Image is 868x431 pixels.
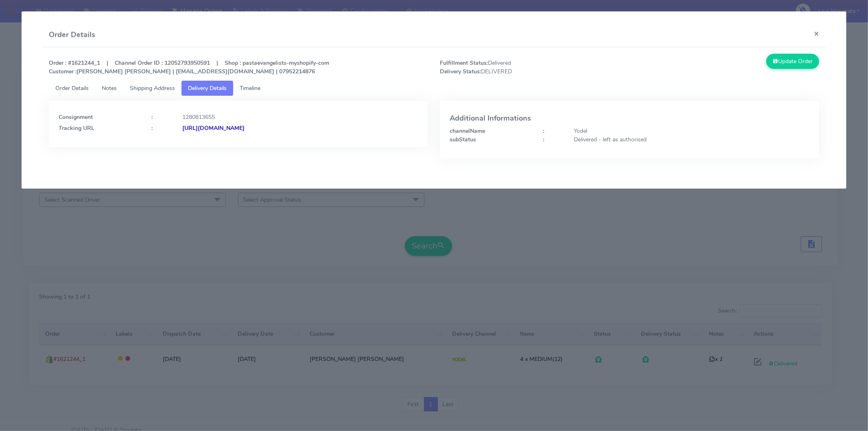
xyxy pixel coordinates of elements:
strong: Tracking URL [59,124,94,132]
strong: : [151,113,153,121]
h4: Additional Informations [450,114,809,123]
span: Notes [102,84,117,92]
button: Update Order [766,54,819,69]
strong: Consignment [59,113,93,121]
h4: Order Details [49,29,95,40]
strong: channelName [450,127,485,135]
div: Yodel [568,127,816,135]
strong: : [151,124,153,132]
strong: : [543,127,544,135]
span: Delivered DELIVERED [434,59,630,76]
strong: Delivery Status: [440,68,481,75]
ul: Tabs [49,81,819,96]
strong: subStatus [450,136,476,143]
div: Delivered - left as authorised [568,135,816,144]
strong: : [543,136,544,143]
button: Close [807,23,826,44]
strong: [URL][DOMAIN_NAME] [182,124,245,132]
span: Shipping Address [130,84,175,92]
span: Order Details [55,84,89,92]
div: 1280813655 [176,113,424,121]
span: Timeline [240,84,260,92]
strong: Customer : [49,68,77,75]
span: Delivery Details [188,84,227,92]
strong: Order : #1621244_1 | Channel Order ID : 12052793950591 | Shop : pastaevangelists-myshopify-com [P... [49,59,329,75]
strong: Fulfillment Status: [440,59,488,67]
